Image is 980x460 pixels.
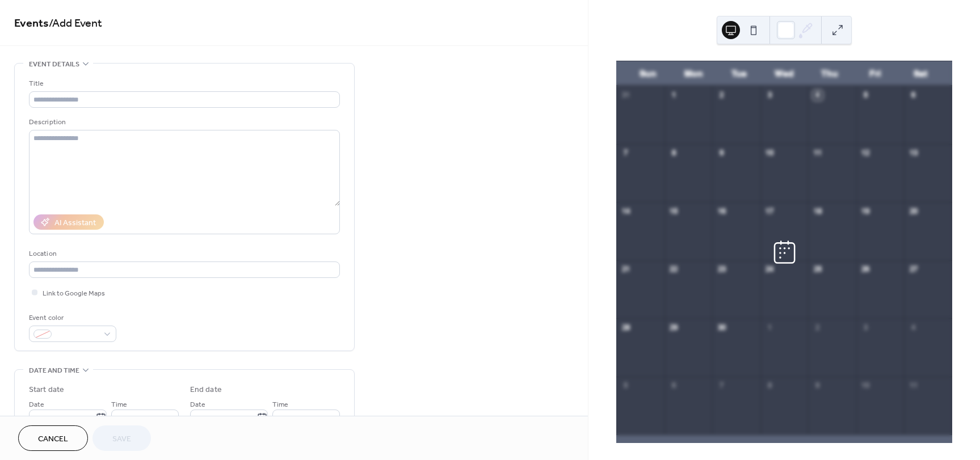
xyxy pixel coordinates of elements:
[764,90,775,100] div: 3
[668,322,679,332] div: 29
[764,148,775,158] div: 10
[111,399,127,411] span: Time
[668,148,679,158] div: 8
[909,381,919,391] div: 11
[852,61,898,86] div: Fri
[38,433,68,445] span: Cancel
[272,399,288,411] span: Time
[898,61,943,86] div: Sat
[764,322,775,332] div: 1
[190,384,222,396] div: End date
[43,288,105,299] span: Link to Google Maps
[860,322,870,332] div: 3
[813,381,823,391] div: 9
[860,381,870,391] div: 10
[909,322,919,332] div: 4
[764,264,775,275] div: 24
[14,12,49,35] a: Events
[668,381,679,391] div: 6
[764,206,775,216] div: 17
[909,264,919,275] div: 27
[909,148,919,158] div: 13
[909,90,919,100] div: 6
[625,61,671,86] div: Sun
[860,90,870,100] div: 5
[716,61,762,86] div: Tue
[620,381,630,391] div: 5
[716,90,726,100] div: 2
[807,61,852,86] div: Thu
[716,322,726,332] div: 30
[620,148,630,158] div: 7
[29,384,64,396] div: Start date
[764,381,775,391] div: 8
[813,322,823,332] div: 2
[190,399,205,411] span: Date
[813,264,823,275] div: 25
[909,206,919,216] div: 20
[620,264,630,275] div: 21
[29,248,338,260] div: Location
[29,78,338,90] div: Title
[29,116,338,128] div: Description
[668,206,679,216] div: 15
[29,312,114,324] div: Event color
[762,61,807,86] div: Wed
[29,365,79,377] span: Date and time
[860,148,870,158] div: 12
[860,206,870,216] div: 19
[813,90,823,100] div: 4
[716,206,726,216] div: 16
[620,206,630,216] div: 14
[716,264,726,275] div: 23
[860,264,870,275] div: 26
[29,58,79,70] span: Event details
[29,399,44,411] span: Date
[620,322,630,332] div: 28
[716,148,726,158] div: 9
[620,90,630,100] div: 31
[49,12,102,35] span: / Add Event
[668,264,679,275] div: 22
[813,206,823,216] div: 18
[716,381,726,391] div: 7
[671,61,716,86] div: Mon
[18,425,88,451] button: Cancel
[668,90,679,100] div: 1
[813,148,823,158] div: 11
